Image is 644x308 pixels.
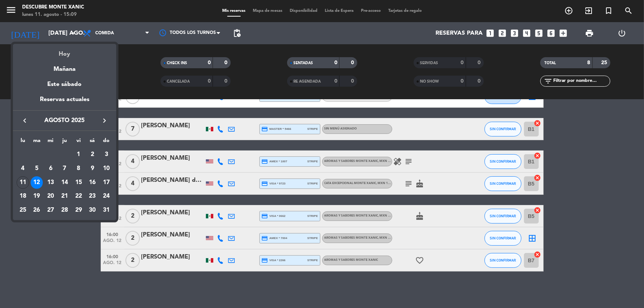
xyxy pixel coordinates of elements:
[72,148,85,161] div: 1
[30,162,44,176] td: 5 de agosto de 2025
[72,204,85,217] div: 29
[100,162,113,175] div: 10
[100,176,113,189] div: 17
[17,190,29,203] div: 18
[99,162,113,176] td: 10 de agosto de 2025
[18,116,31,125] button: keyboard_arrow_left
[72,162,85,175] div: 8
[44,203,58,217] td: 27 de agosto de 2025
[86,190,100,204] td: 23 de agosto de 2025
[72,176,86,190] td: 15 de agosto de 2025
[17,162,29,175] div: 4
[58,190,72,204] td: 21 de agosto de 2025
[99,176,113,190] td: 17 de agosto de 2025
[58,176,72,190] td: 14 de agosto de 2025
[99,136,113,148] th: domingo
[86,204,99,217] div: 30
[30,203,44,217] td: 26 de agosto de 2025
[31,176,43,189] div: 12
[13,74,116,95] div: Este sábado
[20,116,29,125] i: keyboard_arrow_left
[86,148,100,162] td: 2 de agosto de 2025
[99,148,113,162] td: 3 de agosto de 2025
[58,136,72,148] th: jueves
[44,176,58,190] td: 13 de agosto de 2025
[13,44,116,59] div: Hoy
[58,162,72,176] td: 7 de agosto de 2025
[86,148,99,161] div: 2
[98,116,111,125] button: keyboard_arrow_right
[31,162,43,175] div: 5
[72,190,86,204] td: 22 de agosto de 2025
[86,136,100,148] th: sábado
[72,136,86,148] th: viernes
[16,176,30,190] td: 11 de agosto de 2025
[58,204,71,217] div: 28
[72,162,86,176] td: 8 de agosto de 2025
[58,203,72,217] td: 28 de agosto de 2025
[30,176,44,190] td: 12 de agosto de 2025
[13,59,116,74] div: Mañana
[16,136,30,148] th: lunes
[30,136,44,148] th: martes
[31,190,43,203] div: 19
[72,148,86,162] td: 1 de agosto de 2025
[31,116,98,125] span: agosto 2025
[100,204,113,217] div: 31
[86,176,100,190] td: 16 de agosto de 2025
[30,190,44,204] td: 19 de agosto de 2025
[99,203,113,217] td: 31 de agosto de 2025
[72,203,86,217] td: 29 de agosto de 2025
[44,162,57,175] div: 6
[44,162,58,176] td: 6 de agosto de 2025
[72,190,85,203] div: 22
[44,204,57,217] div: 27
[86,176,99,189] div: 16
[16,148,72,162] td: AGO.
[44,190,58,204] td: 20 de agosto de 2025
[100,148,113,161] div: 3
[100,116,109,125] i: keyboard_arrow_right
[86,190,99,203] div: 23
[16,162,30,176] td: 4 de agosto de 2025
[58,176,71,189] div: 14
[58,162,71,175] div: 7
[17,176,29,189] div: 11
[16,203,30,217] td: 25 de agosto de 2025
[13,95,116,110] div: Reservas actuales
[16,190,30,204] td: 18 de agosto de 2025
[58,190,71,203] div: 21
[86,162,99,175] div: 9
[44,176,57,189] div: 13
[100,190,113,203] div: 24
[44,136,58,148] th: miércoles
[17,204,29,217] div: 25
[86,203,100,217] td: 30 de agosto de 2025
[31,204,43,217] div: 26
[44,190,57,203] div: 20
[72,176,85,189] div: 15
[99,190,113,204] td: 24 de agosto de 2025
[86,162,100,176] td: 9 de agosto de 2025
